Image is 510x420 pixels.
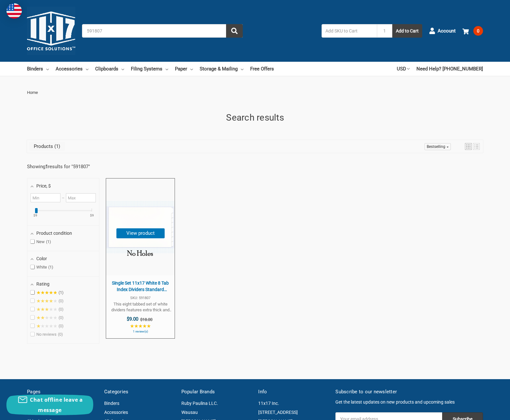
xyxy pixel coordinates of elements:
span: 0 [59,315,64,320]
span: Price [36,183,51,188]
a: View grid mode [465,143,472,150]
a: Storage & Mailing [200,62,243,76]
span: Single Set 11x17 White 8 Tab Index Dividers Standard Length with No Holes [109,280,171,293]
span: 1 [46,239,51,244]
a: Ruby Paulina LLC. [181,401,218,406]
span: SKU: 591807 [109,296,171,300]
b: 1 [45,164,48,169]
a: Sort options [424,143,451,150]
a: Filing Systems [131,62,168,76]
div: Showing results for " " [27,164,104,169]
img: 11x17.com [27,7,75,55]
span: Rating [36,281,50,287]
span: Home [27,90,38,95]
a: View Products Tab [29,142,65,151]
p: Get the latest updates on new products and upcoming sales [335,399,483,406]
a: 0 [462,23,483,39]
span: No reviews [31,332,63,337]
span: 1 review(s) [109,330,171,333]
a: Clipboards [95,62,124,76]
span: , $ [46,183,51,188]
span: Product condition [36,231,72,236]
img: Single Set 11x17 White 8 Tab Index Dividers Standard Length with No Holes [106,193,174,261]
span: 1 [53,143,60,149]
span: ★★★★★ [36,324,57,329]
span: Bestselling [427,144,445,149]
span: This eight tabbed set of white dividers features extra thick and durable 175-pound tags that will... [109,301,171,313]
span: – [60,196,66,200]
a: Wausau [181,410,198,415]
span: $18.00 [140,317,152,322]
ins: $9 [29,214,42,217]
a: Accessories [56,62,88,76]
input: Search by keyword, brand or SKU [82,24,243,38]
a: Accessories [104,410,128,415]
h5: Info [258,388,329,396]
a: 591807 [73,164,88,169]
span: Account [438,27,456,35]
input: Maximum value [66,193,96,202]
span: ★★★★★ [130,324,151,329]
h5: Subscribe to our newsletter [335,388,483,396]
h5: Popular Brands [181,388,252,396]
a: Binders [27,62,49,76]
span: 1 [59,290,64,295]
a: Binders [104,401,119,406]
input: Minimum value [31,193,60,202]
button: View product [116,228,165,238]
ins: $9 [85,214,99,217]
span: 0 [59,298,64,303]
a: Free Offers [250,62,274,76]
span: $9.00 [127,316,138,322]
a: Need Help? [PHONE_NUMBER] [416,62,483,76]
span: ★★★★★ [36,290,57,295]
span: ★★★★★ [36,307,57,312]
span: 0 [59,307,64,312]
span: 0 [58,332,63,337]
a: Paper [175,62,193,76]
input: Add SKU to Cart [322,24,377,38]
span: White [31,265,53,270]
span: 0 [59,324,64,328]
img: duty and tax information for United States [6,3,22,19]
button: Add to Cart [392,24,422,38]
span: 0 [473,26,483,36]
span: Color [36,256,47,261]
span: 1 [48,265,53,269]
a: View list mode [473,143,480,150]
h5: Categories [104,388,175,396]
h5: Pages [27,388,97,396]
span: Chat offline leave a message [30,396,83,414]
a: Account [429,23,456,39]
a: Single Set 11x17 White 8 Tab Index Dividers Standard Length with No Holes [106,178,175,338]
span: ★★★★★ [36,298,57,304]
span: ★★★★★ [36,315,57,320]
h1: Search results [27,111,483,124]
a: USD [397,62,410,76]
span: New [31,239,51,244]
button: Chat offline leave a message [6,395,93,415]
